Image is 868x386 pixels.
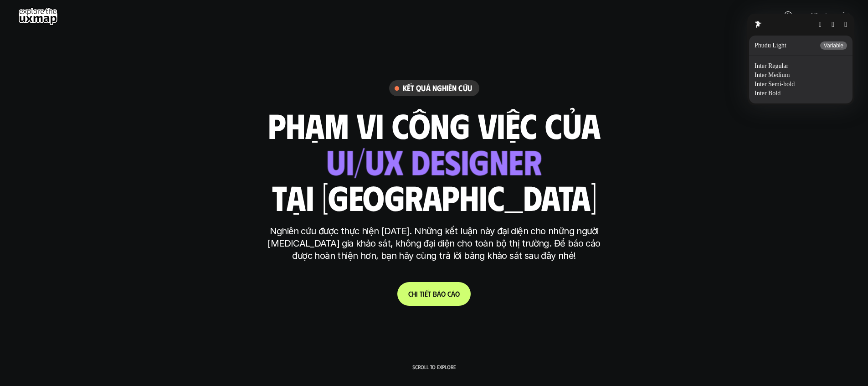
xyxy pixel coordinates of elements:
[451,289,455,298] span: á
[823,11,828,21] span: g
[263,225,605,262] p: Nghiên cứu được thực hiện [DATE]. Những kết luận này đại diện cho những người [MEDICAL_DATA] gia ...
[272,178,596,216] h1: tại [GEOGRAPHIC_DATA]
[408,289,412,298] span: C
[425,289,428,298] span: ế
[412,364,456,370] p: Scroll to explore
[812,11,818,21] span: ơ
[437,289,441,298] span: á
[326,140,542,182] h1: ui/ux designer
[403,83,472,93] h6: Kết quả nghiên cứu
[447,289,451,298] span: c
[845,11,850,21] span: p
[797,11,802,21] span: p
[420,289,423,298] span: t
[423,289,425,298] span: i
[428,289,431,298] span: t
[840,11,845,21] span: á
[455,289,460,298] span: o
[831,11,835,21] span: p
[802,11,807,21] span: h
[397,282,471,306] a: Chitiếtbáocáo
[441,289,446,298] span: o
[268,106,601,144] h1: phạm vi công việc của
[835,11,840,21] span: h
[807,11,812,21] span: ư
[818,11,823,21] span: n
[433,289,437,298] span: b
[416,289,418,298] span: i
[412,289,416,298] span: h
